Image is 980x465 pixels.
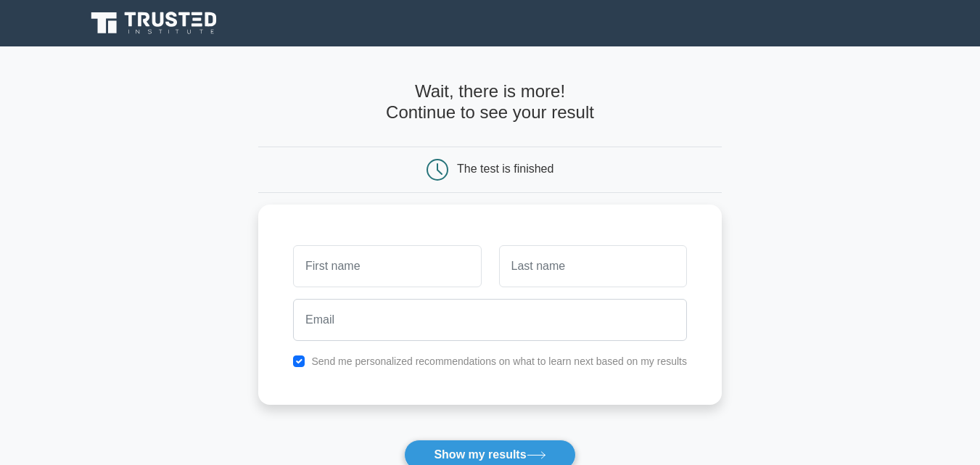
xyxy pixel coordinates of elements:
input: First name [293,245,481,287]
div: The test is finished [457,162,553,175]
label: Send me personalized recommendations on what to learn next based on my results [311,355,687,367]
input: Email [293,299,687,341]
input: Last name [499,245,687,287]
h4: Wait, there is more! Continue to see your result [258,81,722,123]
